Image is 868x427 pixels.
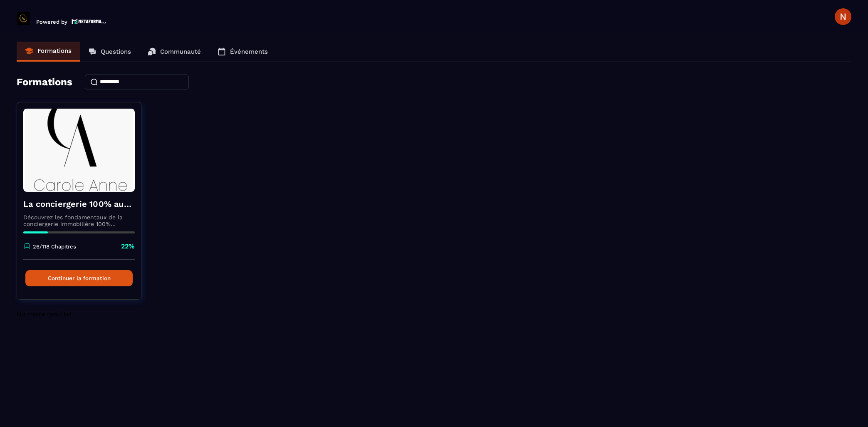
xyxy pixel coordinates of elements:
p: Communauté [160,48,201,55]
h4: La conciergerie 100% automatisée [23,198,135,210]
img: formation-background [23,109,135,192]
a: Communauté [139,42,209,62]
img: logo-branding [17,12,30,25]
a: Événements [209,42,276,62]
p: 22% [121,242,135,251]
p: 26/118 Chapitres [33,243,76,250]
p: Découvrez les fondamentaux de la conciergerie immobilière 100% automatisée. Cette formation est c... [23,214,135,227]
span: No more results! [17,310,71,318]
h4: Formations [17,76,72,88]
a: Formations [17,42,80,62]
img: logo [72,18,106,25]
button: Continuer la formation [25,270,133,286]
p: Événements [230,48,268,55]
a: formation-backgroundLa conciergerie 100% automatiséeDécouvrez les fondamentaux de la conciergerie... [17,102,152,310]
p: Formations [37,47,72,55]
p: Powered by [36,19,67,25]
p: Questions [101,48,131,55]
a: Questions [80,42,139,62]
